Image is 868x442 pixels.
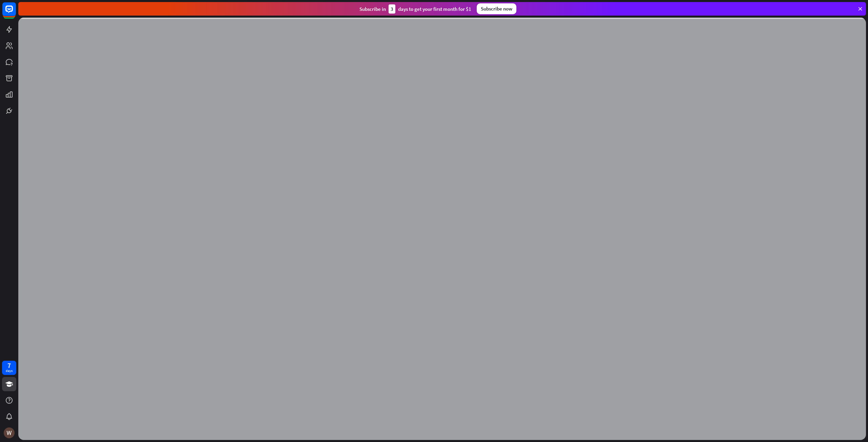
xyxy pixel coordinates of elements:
div: Subscribe now [477,3,516,14]
div: 7 [7,362,11,369]
div: Subscribe in days to get your first month for $1 [359,4,471,14]
div: days [6,369,13,373]
iframe: LiveChat chat widget [840,414,868,442]
div: 3 [389,4,395,14]
a: 7 days [2,361,16,375]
